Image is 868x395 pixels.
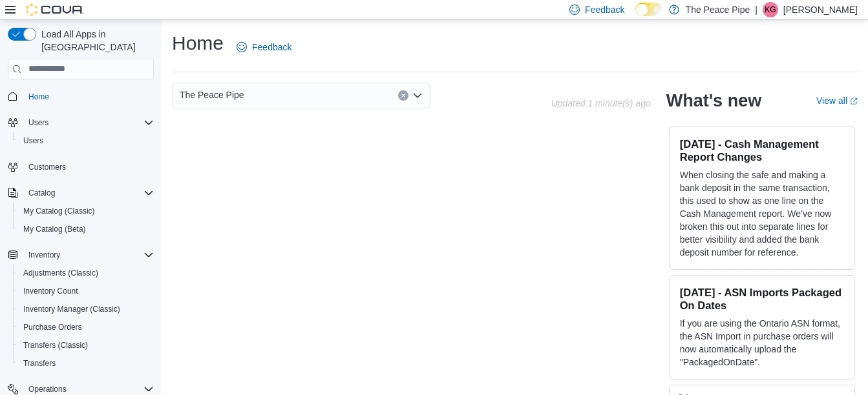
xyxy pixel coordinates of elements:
[18,203,154,219] span: My Catalog (Classic)
[635,3,662,16] input: Dark Mode
[680,137,844,163] h3: [DATE] - Cash Management Report Changes
[23,88,154,105] span: Home
[3,184,159,202] button: Catalog
[680,168,844,259] p: When closing the safe and making a bank deposit in the same transaction, this used to show as one...
[13,354,159,372] button: Transfers
[551,98,651,108] p: Updated 1 minute(s) ago
[28,92,49,102] span: Home
[13,132,159,150] button: Users
[18,356,154,371] span: Transfers
[23,304,120,314] span: Inventory Manager (Classic)
[13,202,159,220] button: My Catalog (Classic)
[231,34,297,60] a: Feedback
[28,162,66,172] span: Customers
[252,41,291,54] span: Feedback
[412,90,423,101] button: Open list of options
[36,28,154,54] span: Load All Apps in [GEOGRAPHIC_DATA]
[23,185,60,201] button: Catalog
[23,115,54,130] button: Users
[23,115,154,130] span: Users
[13,220,159,238] button: My Catalog (Beta)
[398,90,408,101] button: Clear input
[816,96,858,106] a: View allExternal link
[23,159,154,175] span: Customers
[18,283,83,299] a: Inventory Count
[18,301,154,317] span: Inventory Manager (Classic)
[23,340,88,350] span: Transfers (Classic)
[635,16,636,17] span: Dark Mode
[3,114,159,132] button: Users
[18,221,91,237] a: My Catalog (Beta)
[28,250,60,260] span: Inventory
[23,185,154,201] span: Catalog
[26,3,84,16] img: Cova
[18,133,48,148] a: Users
[850,97,858,105] svg: External link
[13,264,159,282] button: Adjustments (Classic)
[28,384,67,394] span: Operations
[585,3,624,16] span: Feedback
[18,338,93,353] a: Transfers (Classic)
[686,2,750,17] p: The Peace Pipe
[28,188,55,198] span: Catalog
[18,265,154,281] span: Adjustments (Classic)
[23,247,65,263] button: Inventory
[18,221,154,237] span: My Catalog (Beta)
[180,87,244,103] span: The Peace Pipe
[18,301,125,317] a: Inventory Manager (Classic)
[666,90,761,111] h2: What's new
[3,246,159,264] button: Inventory
[23,136,43,146] span: Users
[23,268,98,278] span: Adjustments (Classic)
[172,30,224,56] h1: Home
[28,117,48,128] span: Users
[3,157,159,176] button: Customers
[13,318,159,336] button: Purchase Orders
[18,133,154,148] span: Users
[3,87,159,106] button: Home
[23,224,86,234] span: My Catalog (Beta)
[23,322,82,332] span: Purchase Orders
[23,206,95,216] span: My Catalog (Classic)
[18,265,103,281] a: Adjustments (Classic)
[680,286,844,312] h3: [DATE] - ASN Imports Packaged On Dates
[765,2,776,17] span: KG
[23,89,54,105] a: Home
[18,338,154,353] span: Transfers (Classic)
[18,356,61,371] a: Transfers
[23,159,71,175] a: Customers
[18,203,100,219] a: My Catalog (Classic)
[23,247,154,263] span: Inventory
[23,286,78,296] span: Inventory Count
[13,336,159,354] button: Transfers (Classic)
[13,300,159,318] button: Inventory Manager (Classic)
[763,2,778,17] div: Katie Gordon
[680,317,844,369] p: If you are using the Ontario ASN format, the ASN Import in purchase orders will now automatically...
[18,319,87,335] a: Purchase Orders
[13,282,159,300] button: Inventory Count
[755,2,757,17] p: |
[18,283,154,299] span: Inventory Count
[783,2,858,17] p: [PERSON_NAME]
[18,319,154,335] span: Purchase Orders
[23,358,56,369] span: Transfers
